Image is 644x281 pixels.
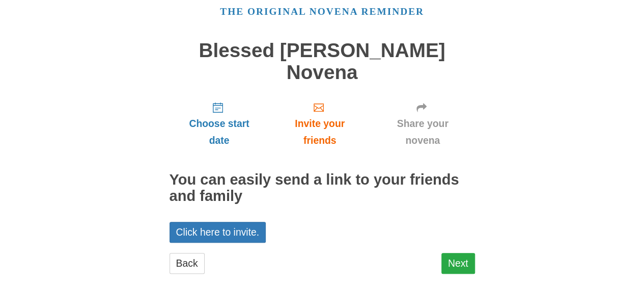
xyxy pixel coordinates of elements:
[180,115,259,149] span: Choose start date
[170,40,475,83] h1: Blessed [PERSON_NAME] Novena
[381,115,465,149] span: Share your novena
[170,93,269,154] a: Choose start date
[441,253,475,274] a: Next
[279,115,360,149] span: Invite your friends
[220,6,424,17] a: The original novena reminder
[371,93,475,154] a: Share your novena
[269,93,370,154] a: Invite your friends
[170,222,266,243] a: Click here to invite.
[170,253,205,274] a: Back
[170,172,475,205] h2: You can easily send a link to your friends and family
